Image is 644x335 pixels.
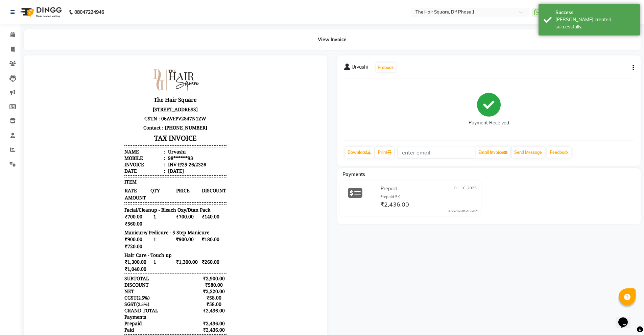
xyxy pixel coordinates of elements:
[94,277,196,283] p: Please visit again !
[454,185,477,192] span: 01-10-2025
[74,3,104,22] b: 08047224946
[94,239,106,245] span: SGST
[398,146,475,159] input: enter email
[94,181,119,188] span: ₹720.00
[380,200,409,210] span: ₹2,436.00
[134,93,135,99] span: :
[171,151,196,158] span: ₹140.00
[120,173,145,181] span: 1
[171,213,196,219] div: ₹2,900.00
[94,301,196,314] p: Your prepaid Prepaid 5K (Balance 16.00) is expiring on [DATE]
[171,232,196,239] div: ₹58.00
[94,61,196,70] p: Contact : [PHONE_NUMBER]
[352,64,368,73] span: Urvashi
[171,245,196,252] div: ₹2,436.00
[171,239,196,245] div: ₹58.00
[94,86,135,93] div: Name
[381,185,397,192] span: Prepaid
[136,105,153,112] div: [DATE]
[94,317,196,330] p: Your prepaid MEMBERSHIP-5K (Balance 1900.00) is expiring on [DATE]
[24,29,641,50] div: View Invoice
[145,125,170,132] span: PRICE
[94,173,119,181] span: ₹900.00
[131,283,151,289] span: Manager
[94,99,135,105] div: Invoice
[134,105,135,112] span: :
[94,196,119,203] span: ₹1,300.00
[94,105,135,112] div: Date
[94,52,196,61] p: GSTN : 06AVFPV2847N1ZW
[108,233,118,239] span: 2.5%
[171,258,196,264] div: ₹2,436.00
[94,213,119,219] div: SUBTOTAL
[145,173,170,181] span: ₹900.00
[94,245,128,252] div: GRAND TOTAL
[94,43,196,52] p: [STREET_ADDRESS]
[120,151,145,158] span: 1
[94,283,196,289] div: Generated By : at [DATE] 4:33 PM
[171,125,196,132] span: DISCOUNT
[94,70,196,82] h3: TAX INVOICE
[345,147,374,158] a: Download
[94,219,118,226] div: DISCOUNT
[94,158,119,165] span: ₹560.00
[375,147,394,158] a: Print
[171,196,196,203] span: ₹260.00
[120,5,170,31] img: file_1707133015905.jpg
[94,264,104,271] div: Paid
[547,147,571,158] a: Feedback
[342,171,365,177] span: Payments
[171,226,196,232] div: ₹2,320.00
[448,209,478,214] div: Added on 01-10-2025
[94,132,119,139] span: AMOUNT
[17,3,64,22] img: logo
[145,196,170,203] span: ₹1,300.00
[469,119,509,126] div: Payment Received
[511,147,545,158] button: Send Message
[94,167,179,173] span: Manicure/ Pedicure - 5 Step Manicure
[94,232,106,239] span: CGST
[136,86,155,93] div: Urvashi
[120,125,145,132] span: QTY
[94,226,104,232] div: NET
[171,173,196,181] span: ₹180.00
[94,151,119,158] span: ₹700.00
[145,151,170,158] span: ₹700.00
[555,16,635,30] div: Bill created successfully.
[94,232,119,239] div: ( )
[94,116,106,123] span: ITEM
[94,258,112,264] span: Prepaid
[476,147,510,158] button: Email Invoice
[171,264,196,271] div: ₹2,436.00
[376,63,396,72] button: Prebook
[120,196,145,203] span: 1
[380,194,478,200] div: Prepaid 5K
[134,86,135,93] span: :
[94,32,196,43] h3: The Hair Square
[94,125,119,132] span: RATE
[171,219,196,226] div: ₹580.00
[94,93,135,99] div: Mobile
[94,252,116,258] div: Payments
[555,9,635,16] div: Success
[616,308,637,328] iframe: chat widget
[94,203,119,210] span: ₹1,040.00
[136,99,176,105] div: INV-P/25-26/2326
[108,239,117,245] span: 2.5%
[94,239,119,245] div: ( )
[134,99,135,105] span: :
[94,190,141,196] span: Hair Care - Touch up
[94,144,180,151] span: Facial/Cleanup - Bleach Oxy/Dtan Pack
